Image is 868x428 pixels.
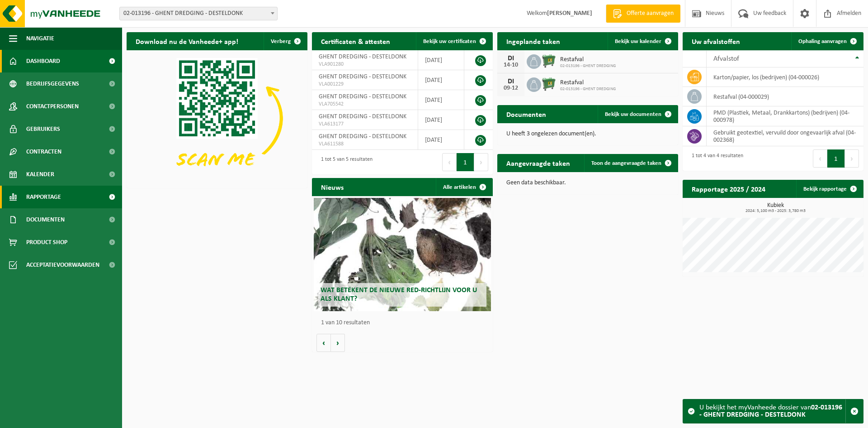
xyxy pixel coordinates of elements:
[418,70,464,90] td: [DATE]
[845,149,859,168] button: Next
[560,56,616,63] span: Restafval
[26,231,67,254] span: Product Shop
[560,63,616,69] span: 02-013196 - GHENT DREDGING
[497,105,555,123] h2: Documenten
[271,38,291,44] span: Verberg
[707,126,863,146] td: gebruikt geotextiel, vervuild door ongevaarlijk afval (04-002368)
[687,209,863,213] span: 2024: 5,100 m3 - 2025: 3,780 m3
[707,67,863,87] td: karton/papier, los (bedrijven) (04-000026)
[120,7,277,20] span: 02-013196 - GHENT DREDGING - DESTELDONK
[319,113,406,120] span: GHENT DREDGING - DESTELDONK
[312,32,399,50] h2: Certificaten & attesten
[264,32,307,50] button: Verberg
[316,152,373,172] div: 1 tot 5 van 5 resultaten
[26,186,61,208] span: Rapportage
[423,38,476,44] span: Bekijk uw certificaten
[319,61,411,68] span: VLA901280
[541,76,557,91] img: WB-0660-HPE-GN-01
[497,32,569,50] h2: Ingeplande taken
[319,53,406,60] span: GHENT DREDGING - DESTELDONK
[497,154,579,172] h2: Aangevraagde taken
[699,404,842,418] strong: 02-013196 - GHENT DREDGING - DESTELDONK
[119,7,278,20] span: 02-013196 - GHENT DREDGING - DESTELDONK
[319,140,411,148] span: VLA611588
[127,32,247,50] h2: Download nu de Vanheede+ app!
[26,50,60,72] span: Dashboard
[418,130,464,150] td: [DATE]
[418,110,464,130] td: [DATE]
[699,399,845,423] div: U bekijkt het myVanheede dossier van
[321,320,488,326] p: 1 van 10 resultaten
[598,105,677,123] a: Bekijk uw documenten
[713,55,739,63] span: Afvalstof
[418,90,464,110] td: [DATE]
[26,140,61,163] span: Contracten
[606,5,680,23] a: Offerte aanvragen
[796,180,863,198] a: Bekijk rapportage
[605,111,661,117] span: Bekijk uw documenten
[316,334,331,352] button: Vorige
[707,106,863,126] td: PMD (Plastiek, Metaal, Drankkartons) (bedrijven) (04-000978)
[827,149,845,168] button: 1
[624,9,676,18] span: Offerte aanvragen
[127,50,307,186] img: Download de VHEPlus App
[560,87,616,92] span: 02-013196 - GHENT DREDGING
[687,202,863,213] h3: Kubiek
[26,95,79,118] span: Contactpersonen
[502,85,520,91] div: 09-12
[707,87,863,106] td: restafval (04-000029)
[319,120,411,128] span: VLA613177
[584,154,677,172] a: Toon de aangevraagde taken
[26,27,54,50] span: Navigatie
[615,38,661,44] span: Bekijk uw kalender
[457,153,474,171] button: 1
[608,32,677,50] a: Bekijk uw kalender
[506,131,669,137] p: U heeft 3 ongelezen document(en).
[26,163,54,186] span: Kalender
[321,287,477,303] span: Wat betekent de nieuwe RED-richtlijn voor u als klant?
[436,178,492,196] a: Alle artikelen
[418,50,464,70] td: [DATE]
[502,78,520,85] div: DI
[547,10,592,17] strong: [PERSON_NAME]
[26,208,65,231] span: Documenten
[791,32,863,50] a: Ophaling aanvragen
[319,73,406,80] span: GHENT DREDGING - DESTELDONK
[314,198,491,311] a: Wat betekent de nieuwe RED-richtlijn voor u als klant?
[502,55,520,62] div: DI
[319,81,411,88] span: VLA001229
[416,32,492,50] a: Bekijk uw certificaten
[502,62,520,68] div: 14-10
[442,153,457,171] button: Previous
[687,149,743,168] div: 1 tot 4 van 4 resultaten
[26,72,79,95] span: Bedrijfsgegevens
[319,93,406,100] span: GHENT DREDGING - DESTELDONK
[312,178,353,196] h2: Nieuws
[319,101,411,108] span: VLA705542
[813,149,827,168] button: Previous
[26,254,99,276] span: Acceptatievoorwaarden
[798,38,847,44] span: Ophaling aanvragen
[683,32,749,50] h2: Uw afvalstoffen
[541,53,557,68] img: WB-0660-HPE-GN-01
[506,180,669,186] p: Geen data beschikbaar.
[26,118,60,140] span: Gebruikers
[560,79,616,87] span: Restafval
[319,133,406,140] span: GHENT DREDGING - DESTELDONK
[683,180,774,197] h2: Rapportage 2025 / 2024
[591,160,661,166] span: Toon de aangevraagde taken
[331,334,345,352] button: Volgende
[474,153,488,171] button: Next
